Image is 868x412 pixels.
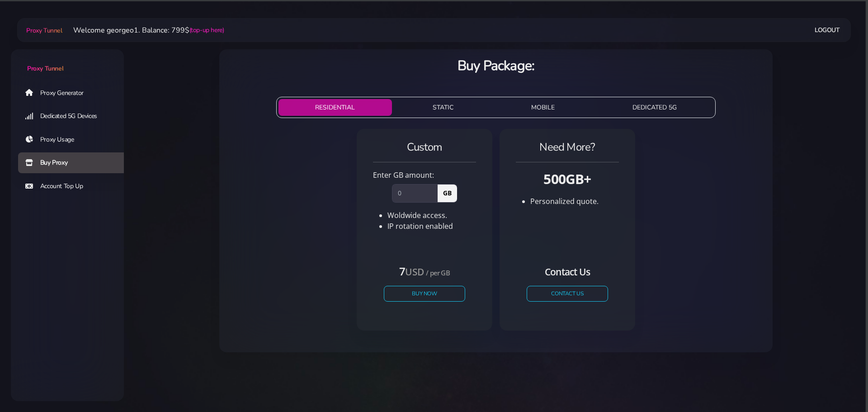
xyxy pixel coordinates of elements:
div: Enter GB amount: [368,170,481,180]
a: Logout [815,22,840,38]
li: IP rotation enabled [387,221,476,232]
h3: Buy Package: [226,57,765,75]
input: 0 [392,184,438,202]
a: Dedicated 5G Devices [18,106,131,127]
span: Proxy Tunnel [26,26,62,35]
small: USD [405,265,424,278]
button: Buy Now [384,286,465,302]
button: STATIC [396,99,491,116]
span: Proxy Tunnel [27,64,63,73]
h4: 7 [384,264,465,279]
a: Proxy Generator [18,82,131,103]
button: MOBILE [494,99,592,116]
li: Woldwide access. [387,210,476,221]
h3: 500GB+ [516,170,619,188]
h4: Custom [373,140,476,155]
a: CONTACT US [527,286,608,302]
h4: Need More? [516,140,619,155]
a: Proxy Tunnel [11,49,124,73]
span: GB [437,184,457,202]
small: / per GB [426,268,450,277]
button: DEDICATED 5G [595,99,714,116]
a: Account Top Up [18,176,131,197]
li: Personalized quote. [530,196,619,207]
iframe: Webchat Widget [816,360,857,401]
a: (top-up here) [189,25,224,35]
small: Contact Us [545,265,590,278]
a: Proxy Usage [18,129,131,150]
a: Proxy Tunnel [24,23,62,38]
a: Buy Proxy [18,152,131,173]
button: RESIDENTIAL [278,99,392,116]
li: Welcome georgeo1. Balance: 799$ [62,25,224,36]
